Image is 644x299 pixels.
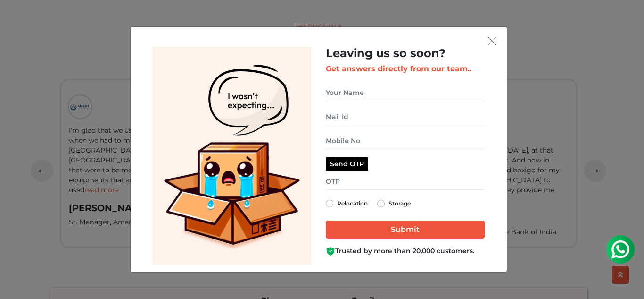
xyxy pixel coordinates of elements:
label: Storage [388,198,411,209]
h2: Leaving us so soon? [326,47,485,60]
img: Lead Welcome Image [152,47,312,265]
div: Trusted by more than 20,000 customers. [326,246,485,256]
img: whatsapp-icon.svg [9,9,28,28]
input: OTP [326,173,485,190]
img: Boxigo Customer Shield [326,247,335,256]
input: Mail Id [326,109,485,125]
button: Send OTP [326,157,368,171]
img: exit [488,37,496,45]
h3: Get answers directly from our team.. [326,64,485,73]
input: Mobile No [326,133,485,149]
label: Relocation [337,198,368,209]
input: Your Name [326,85,485,101]
input: Submit [326,221,485,239]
